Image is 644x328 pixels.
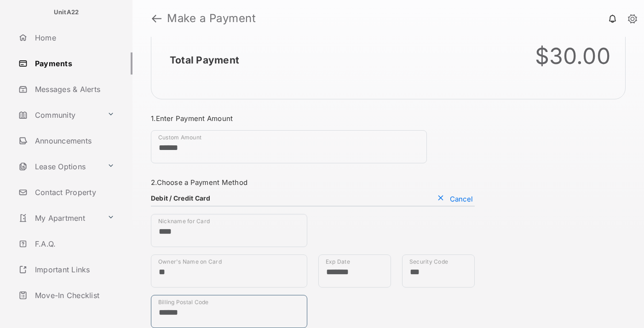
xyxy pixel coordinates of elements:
a: Move-In Checklist [15,284,132,306]
h3: 1. Enter Payment Amount [151,114,475,123]
a: Payments [15,52,132,75]
h2: Total Payment [170,54,239,66]
a: Important Links [15,259,118,281]
a: Lease Options [15,155,103,178]
button: Cancel [435,194,475,203]
a: Home [15,27,132,49]
iframe: Credit card field [318,214,475,254]
a: Messages & Alerts [15,78,132,100]
a: Announcements [15,130,132,152]
h4: Debit / Credit Card [151,194,211,202]
h3: 2. Choose a Payment Method [151,178,475,187]
a: My Apartment [15,207,103,229]
a: F.A.Q. [15,233,132,255]
strong: Make a Payment [167,13,256,24]
a: Community [15,104,103,126]
div: $30.00 [535,43,611,69]
p: UnitA22 [54,8,79,17]
a: Contact Property [15,181,132,203]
